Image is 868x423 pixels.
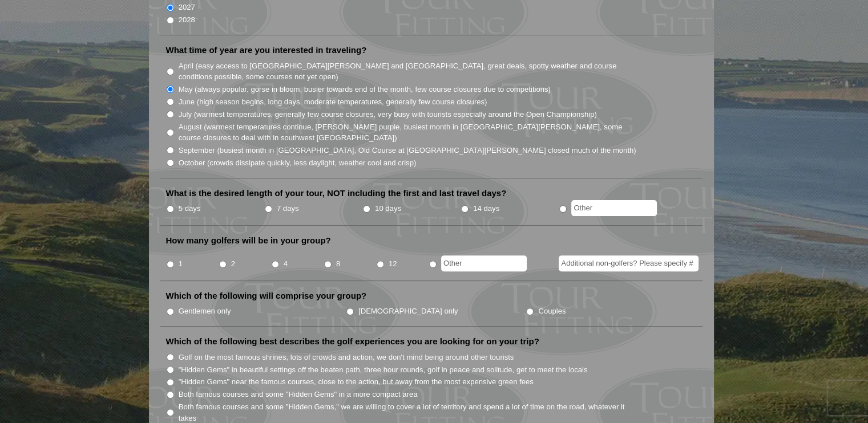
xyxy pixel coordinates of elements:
label: 2 [231,258,235,270]
label: June (high season begins, long days, moderate temperatures, generally few course closures) [179,96,487,108]
label: "Hidden Gems" near the famous courses, close to the action, but away from the most expensive gree... [179,376,534,388]
input: Other [441,255,527,271]
label: August (warmest temperatures continue, [PERSON_NAME] purple, busiest month in [GEOGRAPHIC_DATA][P... [179,121,637,144]
label: What time of year are you interested in traveling? [166,44,367,56]
label: 1 [179,258,183,270]
label: Gentlemen only [179,306,231,317]
label: 12 [389,258,397,270]
label: Golf on the most famous shrines, lots of crowds and action, we don't mind being around other tour... [179,352,514,363]
label: July (warmest temperatures, generally few course closures, very busy with tourists especially aro... [179,109,597,120]
label: Which of the following best describes the golf experiences you are looking for on your trip? [166,336,539,347]
label: 7 days [277,203,299,214]
label: 10 days [375,203,401,214]
label: 2028 [179,14,195,26]
label: 2027 [179,2,195,13]
label: September (busiest month in [GEOGRAPHIC_DATA], Old Course at [GEOGRAPHIC_DATA][PERSON_NAME] close... [179,145,636,156]
label: May (always popular, gorse in bloom, busier towards end of the month, few course closures due to ... [179,84,551,95]
label: Which of the following will comprise your group? [166,290,367,302]
label: [DEMOGRAPHIC_DATA] only [358,306,458,317]
label: 5 days [179,203,201,214]
label: "Hidden Gems" in beautiful settings off the beaten path, three hour rounds, golf in peace and sol... [179,364,588,376]
label: What is the desired length of your tour, NOT including the first and last travel days? [166,188,507,199]
label: 8 [336,258,340,270]
input: Other [571,200,657,216]
label: Both famous courses and some "Hidden Gems" in a more compact area [179,389,418,400]
label: 14 days [473,203,499,214]
label: How many golfers will be in your group? [166,235,331,246]
label: Couples [538,306,566,317]
label: April (easy access to [GEOGRAPHIC_DATA][PERSON_NAME] and [GEOGRAPHIC_DATA], great deals, spotty w... [179,60,637,83]
input: Additional non-golfers? Please specify # [559,255,699,271]
label: 4 [284,258,288,270]
label: October (crowds dissipate quickly, less daylight, weather cool and crisp) [179,157,417,169]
